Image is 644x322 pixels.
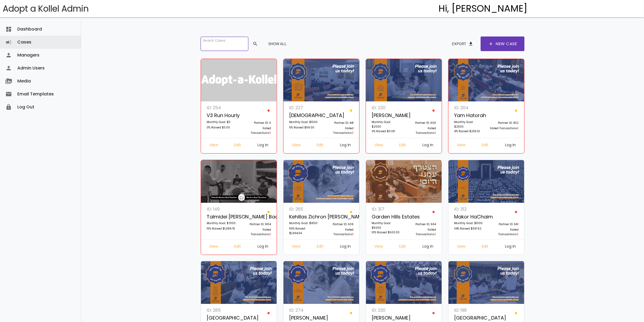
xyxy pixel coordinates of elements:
p: Partner ID: 9104 [242,222,271,227]
p: Failed Transactions [324,126,354,135]
h4: Hi, [PERSON_NAME] [439,4,528,14]
p: Partner ID: 664 [407,222,436,227]
a: Partner ID: 600 Failed Transactions0 [404,104,439,138]
img: V3geUYj7rk.paPDh94dmT.jpg [448,160,524,203]
a: Log In [501,242,520,252]
p: Garden Hills Estates [372,213,401,221]
a: Log In [336,141,355,151]
a: View [205,141,222,151]
span: 0 [434,232,436,236]
a: Edit [230,242,246,252]
p: Partner ID: 0 [242,121,271,126]
a: addNew Case [481,36,524,51]
p: Partner ID: 609 [324,222,354,227]
p: ID: 317 [372,205,401,213]
p: 0% Raised $0.08 [372,129,401,134]
p: 110% Raised $1,994.64 [289,226,318,235]
p: ID: 220 [372,104,401,111]
p: Yam Hatorah [454,111,483,120]
a: Partner ID: 402 Failed Transactions1 [486,104,521,138]
a: Edit [313,242,328,252]
a: View [453,141,470,151]
a: Partner ID: 9104 Failed Transactions0 [239,205,274,239]
a: View [288,141,305,151]
a: ID: 317 Garden Hills Estates Monthly Goal: $5000 10% Raised $500.00 [369,205,404,239]
i: dashboard [5,23,12,36]
img: geXQkPzwIh.8n2zeNs7mf.jpg [448,261,524,304]
span: 1 [518,126,518,130]
a: Log In [336,242,355,252]
p: ID: 274 [289,307,318,314]
p: v3 run hourly [207,111,236,120]
p: Failed Transactions [324,227,354,237]
a: Partner ID: 609 Failed Transactions3 [321,205,356,239]
a: Edit [395,242,411,252]
a: Partner ID: 441 Failed Transactions0 [321,104,356,138]
p: ID: 227 [289,104,318,111]
span: 0 [352,131,354,135]
p: ID: 149 [207,205,236,213]
a: Partner ID: 664 Failed Transactions0 [404,205,439,239]
p: Failed Transactions [242,126,271,135]
img: MnsSBcA6lZ.y5WEhTf2vm.jpg [283,160,359,203]
span: add [488,36,494,51]
a: Partner ID: 0 Failed Transactions0 [239,104,274,138]
a: View [288,242,305,252]
span: 0 [434,131,436,135]
p: ID: 254 [207,104,236,111]
img: hSLOaZEiFM.1NDQ4Pb0TM.jpg [366,261,442,304]
a: Log In [253,242,273,252]
p: Failed Transactions [407,126,436,135]
p: Monthly Goal: $2600 [454,120,483,129]
a: Partner ID: 661 Failed Transactions0 [486,205,521,239]
i: perm_media [5,75,12,88]
a: View [453,242,470,252]
span: file_download [468,39,474,49]
p: 6% Raised $69.00 [289,125,318,131]
i: campaign [5,36,12,49]
button: Exportfile_download [448,39,478,49]
span: 0 [269,131,271,135]
p: [PERSON_NAME] [372,111,401,120]
p: [DEMOGRAPHIC_DATA] [289,111,318,120]
a: ID: 254 v3 run hourly Monthly Goal: $0 0% Raised $0.00 [204,104,239,138]
a: View [205,242,222,252]
button: Show All [264,39,291,49]
img: YFgHzOoWah.sXay2Dw5h6.jpg [201,160,277,203]
p: 10% Raised $500.00 [372,230,401,235]
p: Kehillas Zichron [PERSON_NAME] of [GEOGRAPHIC_DATA] [289,213,318,221]
span: 0 [269,232,271,236]
p: ID: 285 [207,307,236,314]
span: 3 [352,232,354,236]
p: Makor HaChaim [454,213,483,221]
p: Monthly Goal: $1000 [289,120,318,125]
p: ID: 204 [454,104,483,111]
p: ID: 265 [289,205,318,213]
img: GtkWl5n4CP.ZMkeLHQJIG.jpg [448,59,524,102]
p: 34% Raised $347.62 [454,226,483,232]
img: BFZw5UMVl1.SHP7sBlZae.jpg [283,59,359,102]
p: ID: 198 [454,307,483,314]
img: eZ1GN5Wkyp.nFMjrwL6EA.jpg [366,59,442,102]
span: 0 [517,232,518,236]
p: 0% Raised $0.00 [207,125,236,131]
img: logonobg.png [201,59,277,102]
a: Edit [230,141,246,151]
a: View [370,141,387,151]
img: PDbO9MIRQ3.kjX7ySf5sE.jpg [366,160,442,203]
p: Monthly Goal: $2000 [372,120,401,129]
i: email [5,88,12,101]
p: Talmidei [PERSON_NAME] Baal Hasulam [207,213,236,221]
img: ahJtLkKXAj.KNjYsDhCex.jpg [283,261,359,304]
p: Monthly Goal: $1800 [289,221,318,226]
a: Log In [253,141,273,151]
p: Partner ID: 441 [324,121,354,126]
a: Edit [478,141,493,151]
a: ID: 149 Talmidei [PERSON_NAME] Baal Hasulam Monthly Goal: $7000 15% Raised $1,084.76 [204,205,239,239]
a: Edit [395,141,411,151]
p: 15% Raised $1,084.76 [207,226,236,232]
p: Monthly Goal: $1000 [454,221,483,226]
a: ID: 227 [DEMOGRAPHIC_DATA] Monthly Goal: $1000 6% Raised $69.00 [286,104,321,138]
a: ID: 312 Makor HaChaim Monthly Goal: $1000 34% Raised $347.62 [451,205,486,239]
p: Partner ID: 402 [489,121,518,126]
